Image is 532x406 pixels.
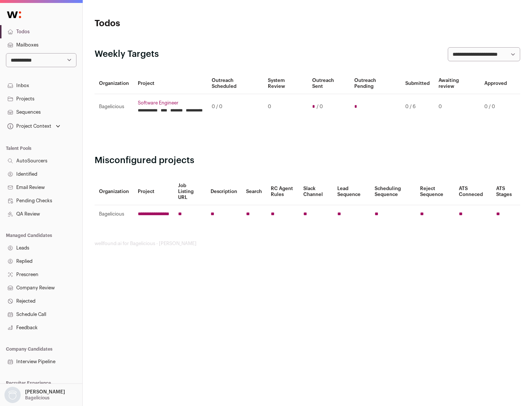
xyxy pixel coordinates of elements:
span: / 0 [317,104,323,110]
th: Submitted [401,73,434,94]
th: Project [133,73,207,94]
th: Organization [95,73,133,94]
h2: Weekly Targets [95,48,159,60]
th: Outreach Sent [308,73,350,94]
th: Description [206,178,242,205]
td: 0 [434,94,480,120]
h1: Todos [95,18,236,30]
img: Wellfound [3,7,25,22]
div: Project Context [6,123,51,129]
td: 0 [263,94,307,120]
th: Reject Sequence [416,178,455,205]
th: RC Agent Rules [266,178,299,205]
th: Project [133,178,174,205]
h2: Misconfigured projects [95,155,520,166]
button: Open dropdown [3,387,66,403]
th: Outreach Pending [350,73,400,94]
img: nopic.png [4,387,21,403]
td: 0 / 0 [480,94,511,120]
th: Awaiting review [434,73,480,94]
a: Software Engineer [138,100,203,106]
th: Lead Sequence [333,178,370,205]
th: Job Listing URL [174,178,206,205]
footer: wellfound:ai for Bagelicious - [PERSON_NAME] [95,241,520,247]
th: ATS Conneced [454,178,491,205]
p: Bagelicious [25,395,50,401]
td: Bagelicious [95,94,133,120]
th: Slack Channel [299,178,333,205]
td: Bagelicious [95,205,133,223]
th: System Review [263,73,307,94]
td: 0 / 6 [401,94,434,120]
p: [PERSON_NAME] [25,389,65,395]
th: Organization [95,178,133,205]
th: Search [242,178,266,205]
th: ATS Stages [492,178,520,205]
th: Scheduling Sequence [370,178,416,205]
th: Outreach Scheduled [207,73,263,94]
td: 0 / 0 [207,94,263,120]
button: Open dropdown [6,121,62,131]
th: Approved [480,73,511,94]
